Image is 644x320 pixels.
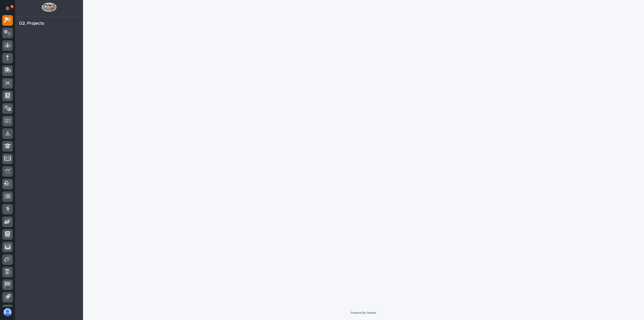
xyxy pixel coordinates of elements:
button: Notifications [2,3,13,14]
p: 6 [11,5,13,8]
img: Workspace Logo [42,3,56,12]
div: 02. Projects [19,21,44,26]
button: users-avatar [2,307,13,317]
div: Notifications6 [6,6,13,14]
a: Powered By Stacker [351,311,376,314]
